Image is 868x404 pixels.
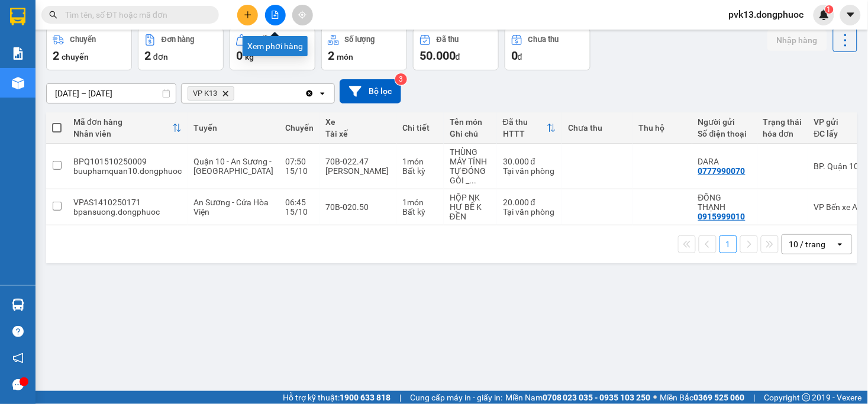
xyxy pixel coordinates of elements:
div: Chưa thu [528,35,559,44]
span: 1 [827,5,831,14]
div: 10 / trang [789,238,826,250]
span: copyright [802,393,811,402]
div: 20.000 đ [503,198,556,207]
span: caret-down [846,9,856,20]
div: Tên món [450,117,491,127]
div: 0777990070 [698,166,746,176]
div: Chuyến [70,35,96,44]
div: Thu hộ [639,123,686,132]
button: Chuyến2chuyến [46,28,132,70]
div: Trạng thái [763,117,802,127]
span: 50.000 [420,49,456,63]
img: warehouse-icon [12,299,24,311]
span: An Sương - Cửa Hòa Viện [193,198,269,216]
span: plus [244,11,252,19]
img: icon-new-feature [819,9,830,20]
span: file-add [271,11,279,19]
button: aim [292,5,313,25]
div: Bất kỳ [402,207,438,216]
th: Toggle SortBy [497,112,562,144]
strong: 0369 525 060 [694,393,745,402]
button: Đã thu50.000đ [413,28,499,70]
div: [PERSON_NAME] [325,166,391,176]
div: 1 món [402,157,438,166]
div: Xe [325,117,391,127]
button: caret-down [840,5,861,25]
span: message [12,379,24,390]
span: search [49,11,57,19]
div: ĐÔNG THẠNH [698,193,751,212]
svg: Delete [222,90,229,97]
span: món [337,52,353,62]
div: Ghi chú [450,129,491,138]
span: notification [12,353,24,364]
div: bpansuong.dongphuoc [73,207,182,216]
span: đơn [153,52,168,62]
div: Số lượng [345,35,375,44]
div: TỰ ĐÓNG GÓI _ HÀNG K KIỂM [450,166,491,185]
div: Đơn hàng [162,35,194,44]
div: buuphamquan10.dongphuoc [73,166,182,176]
span: kg [245,52,254,62]
span: pvk13.dongphuoc [719,7,814,22]
span: VP K13, close by backspace [188,86,234,101]
div: THÙNG MÁY TÍNH [450,147,491,166]
div: 0915999010 [698,212,746,221]
input: Select a date range. [47,84,176,103]
div: 15/10 [285,166,314,176]
div: HƯ BỂ K ĐỀN [450,202,491,221]
button: Chưa thu0đ [505,28,591,70]
span: | [399,391,401,404]
button: plus [237,5,258,25]
div: Nhân viên [73,129,172,138]
div: HTTT [503,129,547,138]
span: Miền Bắc [660,391,745,404]
input: Selected VP K13. [237,88,238,99]
div: BPQ101510250009 [73,157,182,166]
svg: open [318,89,327,98]
div: HỘP NK [450,193,491,202]
svg: Clear all [305,89,314,98]
span: ... [469,176,476,185]
div: Mã đơn hàng [73,117,172,127]
input: Tìm tên, số ĐT hoặc mã đơn [65,8,205,21]
div: 06:45 [285,198,314,207]
span: Cung cấp máy in - giấy in: [410,391,502,404]
div: hóa đơn [763,129,802,138]
button: Số lượng2món [321,28,407,70]
span: đ [456,52,460,62]
div: 70B-020.50 [325,202,391,212]
svg: open [835,240,845,249]
strong: 0708 023 035 - 0935 103 250 [543,393,651,402]
span: 0 [236,49,243,63]
div: DARA [698,157,751,166]
div: Tại văn phòng [503,207,556,216]
button: Nhập hàng [767,30,827,51]
div: Chi tiết [402,123,438,132]
span: question-circle [12,326,24,337]
div: Số điện thoại [698,129,751,138]
div: Đã thu [503,117,547,127]
div: 70B-022.47 [325,157,391,166]
div: 30.000 đ [503,157,556,166]
img: warehouse-icon [12,77,24,89]
span: 2 [144,49,151,63]
div: Người gửi [698,117,751,127]
sup: 1 [825,5,834,14]
button: Bộ lọc [340,79,401,104]
span: Hỗ trợ kỹ thuật: [283,391,391,404]
span: Quận 10 - An Sương - [GEOGRAPHIC_DATA] [193,157,273,176]
div: Tuyến [193,123,273,132]
span: chuyến [62,52,89,62]
sup: 3 [395,73,407,85]
img: logo-vxr [10,8,25,25]
div: Bất kỳ [402,166,438,176]
span: 0 [511,49,518,63]
span: | [754,391,756,404]
div: Tài xế [325,129,391,138]
div: Đã thu [437,35,459,44]
span: ⚪️ [654,395,657,400]
button: 1 [719,235,737,253]
img: solution-icon [12,47,24,60]
span: 2 [53,49,59,63]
